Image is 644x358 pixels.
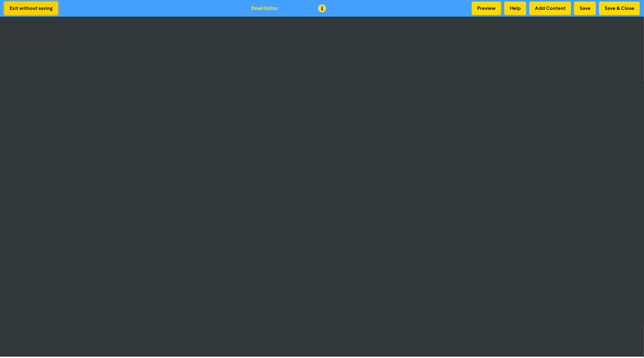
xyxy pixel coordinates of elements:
[4,2,58,15] button: Exit without saving
[251,4,278,12] div: Email Editor
[529,2,571,15] button: Add Content
[599,2,640,15] button: Save & Close
[504,2,526,15] button: Help
[472,2,501,15] button: Preview
[574,2,596,15] button: Save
